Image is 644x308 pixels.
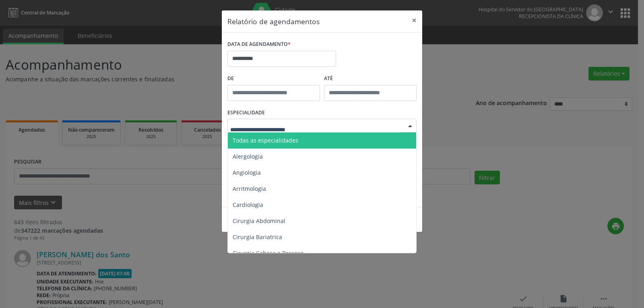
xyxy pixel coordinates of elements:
[227,16,320,27] h5: Relatório de agendamentos
[227,107,265,119] label: ESPECIALIDADE
[227,72,320,85] label: De
[233,169,261,176] span: Angiologia
[233,217,285,225] span: Cirurgia Abdominal
[233,136,298,144] span: Todas as especialidades
[227,38,291,51] label: DATA DE AGENDAMENTO
[233,153,263,160] span: Alergologia
[233,233,282,241] span: Cirurgia Bariatrica
[233,185,266,192] span: Arritmologia
[406,10,422,30] button: Close
[324,72,417,85] label: ATÉ
[233,201,263,209] span: Cardiologia
[233,249,303,257] span: Cirurgia Cabeça e Pescoço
